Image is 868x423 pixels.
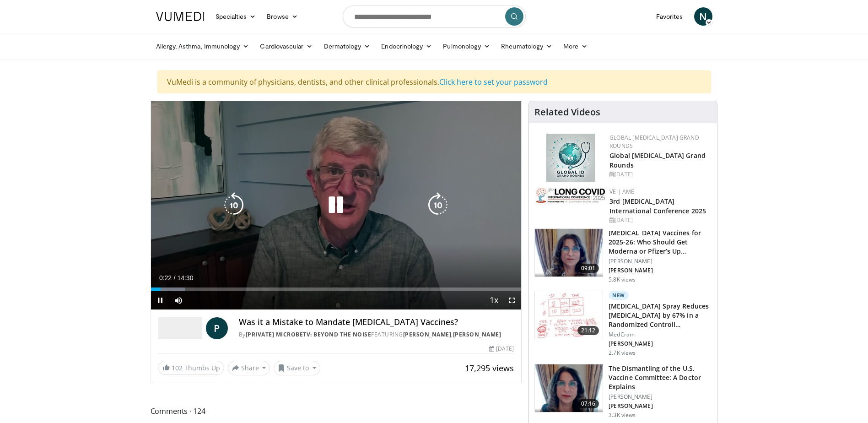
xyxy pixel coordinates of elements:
[239,331,514,339] div: By FEATURING ,
[169,291,188,309] button: Mute
[151,291,169,309] button: Pause
[174,274,176,282] span: /
[274,361,320,375] button: Save to
[534,364,712,419] a: 07:16 The Dismantling of the U.S. Vaccine Committee: A Doctor Explains [PERSON_NAME] [PERSON_NAME...
[609,291,629,300] p: New
[609,216,710,224] div: [DATE]
[546,134,595,182] img: e456a1d5-25c5-46f9-913a-7a343587d2a7.png.150x105_q85_autocrop_double_scale_upscale_version-0.2.png
[206,317,228,339] a: P
[651,7,689,26] a: Favorites
[577,326,599,335] span: 21:12
[609,412,636,419] p: 3.3K views
[437,37,496,55] a: Pulmonology
[558,37,593,55] a: More
[228,361,270,375] button: Share
[158,361,224,375] a: 102 Thumbs Up
[609,170,710,179] div: [DATE]
[534,291,712,357] a: 21:12 New [MEDICAL_DATA] Spray Reduces [MEDICAL_DATA] by 67% in a Randomized Controll… MedCram [P...
[496,37,558,55] a: Rheumatology
[403,331,452,338] a: [PERSON_NAME]
[254,37,318,55] a: Cardiovascular
[318,37,376,55] a: Dermatology
[465,363,514,374] span: 17,295 views
[151,287,522,291] div: Progress Bar
[609,340,712,347] p: [PERSON_NAME]
[609,258,712,265] p: [PERSON_NAME]
[156,12,205,21] img: VuMedi Logo
[503,291,521,309] button: Fullscreen
[609,134,699,150] a: Global [MEDICAL_DATA] Grand Rounds
[439,77,548,87] a: Click here to set your password
[535,364,603,412] img: 2f1694d0-efcf-4286-8bef-bfc8115e1861.png.150x105_q85_crop-smart_upscale.png
[609,276,636,283] p: 5.8K views
[609,151,706,169] a: Global [MEDICAL_DATA] Grand Rounds
[609,197,706,215] a: 3rd [MEDICAL_DATA] International Conference 2025
[609,349,636,357] p: 2.7K views
[535,291,603,339] img: 500bc2c6-15b5-4613-8fa2-08603c32877b.150x105_q85_crop-smart_upscale.jpg
[239,317,514,327] h4: Was it a Mistake to Mandate [MEDICAL_DATA] Vaccines?
[609,331,712,338] p: MedCram
[151,405,522,417] span: Comments 124
[609,228,712,256] h3: [MEDICAL_DATA] Vaccines for 2025-26: Who Should Get Moderna or Pfizer’s Up…
[177,274,193,282] span: 14:30
[485,291,503,309] button: Playback Rate
[210,7,262,26] a: Specialties
[577,399,599,408] span: 07:16
[534,228,712,283] a: 09:01 [MEDICAL_DATA] Vaccines for 2025-26: Who Should Get Moderna or Pfizer’s Up… [PERSON_NAME] [...
[609,402,712,410] p: [PERSON_NAME]
[609,302,712,329] h3: [MEDICAL_DATA] Spray Reduces [MEDICAL_DATA] by 67% in a Randomized Controll…
[376,37,437,55] a: Endocrinology
[609,364,712,391] h3: The Dismantling of the U.S. Vaccine Committee: A Doctor Explains
[159,274,172,282] span: 0:22
[151,101,522,310] video-js: Video Player
[489,345,514,353] div: [DATE]
[577,264,599,273] span: 09:01
[453,331,501,338] a: [PERSON_NAME]
[343,5,526,27] input: Search topics, interventions
[261,7,303,26] a: Browse
[609,393,712,401] p: [PERSON_NAME]
[609,188,634,195] a: VE | AME
[694,7,712,26] a: N
[151,37,255,55] a: Allergy, Asthma, Immunology
[536,188,605,203] img: a2792a71-925c-4fc2-b8ef-8d1b21aec2f7.png.150x105_q85_autocrop_double_scale_upscale_version-0.2.jpg
[157,70,711,93] div: VuMedi is a community of physicians, dentists, and other clinical professionals.
[609,267,712,274] p: [PERSON_NAME]
[534,107,600,118] h4: Related Videos
[158,317,202,339] img: [PRIVATE] MicrobeTV: Beyond the Noise
[246,331,372,338] a: [PRIVATE] MicrobeTV: Beyond the Noise
[172,363,183,372] span: 102
[535,229,603,277] img: 4e370bb1-17f0-4657-a42f-9b995da70d2f.png.150x105_q85_crop-smart_upscale.png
